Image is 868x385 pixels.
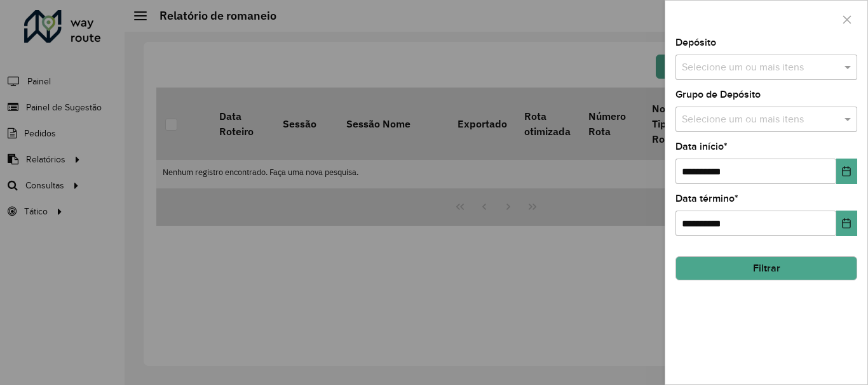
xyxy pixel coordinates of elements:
label: Data início [675,139,728,154]
button: Choose Date [836,159,857,184]
label: Grupo de Depósito [675,87,761,102]
label: Data término [675,191,738,206]
button: Filtrar [675,256,857,280]
button: Choose Date [836,211,857,236]
label: Depósito [675,35,716,50]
